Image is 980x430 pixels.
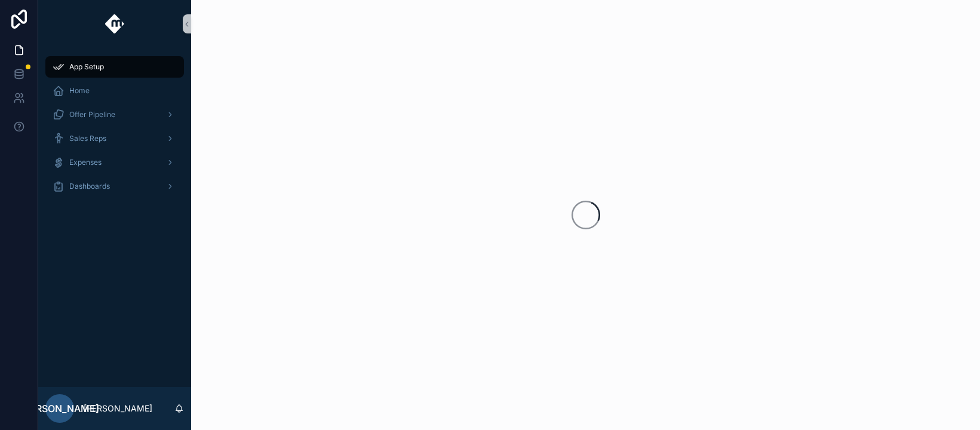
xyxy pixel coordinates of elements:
img: App logo [105,14,125,33]
a: Offer Pipeline [45,104,184,125]
a: Home [45,80,184,102]
a: Expenses [45,152,184,173]
div: scrollable content [38,48,191,213]
span: Home [69,86,90,96]
a: Dashboards [45,176,184,197]
p: [PERSON_NAME] [84,403,152,414]
span: Dashboards [69,182,110,191]
span: Sales Reps [69,134,106,143]
a: Sales Reps [45,128,184,149]
span: Expenses [69,158,102,167]
a: App Setup [45,56,184,78]
span: [PERSON_NAME] [20,401,99,416]
span: App Setup [69,62,104,72]
span: Offer Pipeline [69,110,115,119]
